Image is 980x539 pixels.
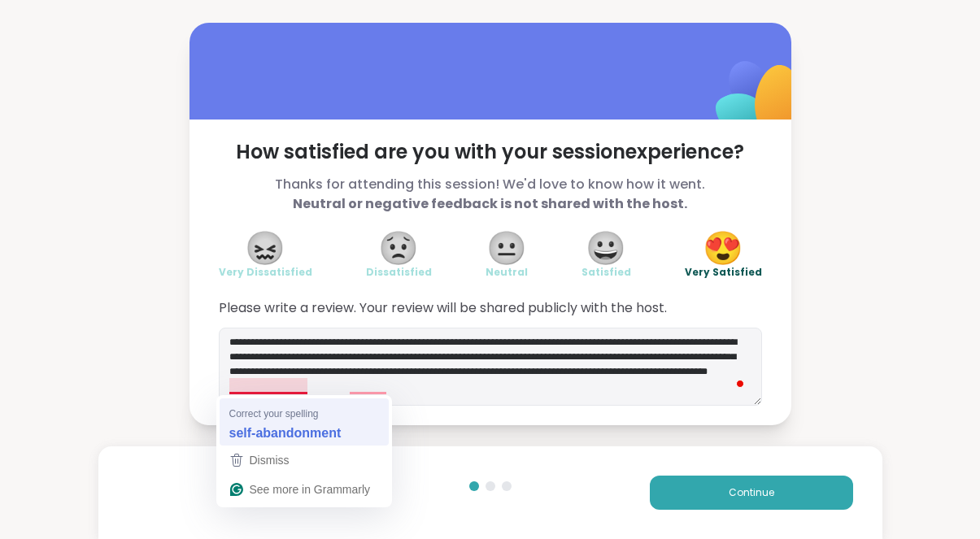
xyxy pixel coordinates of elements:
[677,19,839,180] img: ShareWell Logomark
[245,233,285,263] span: 😖
[729,485,774,500] span: Continue
[486,233,527,263] span: 😐
[366,266,432,279] span: Dissatisfied
[486,266,528,279] span: Neutral
[586,233,626,263] span: 😀
[219,139,762,165] span: How satisfied are you with your session experience?
[219,266,312,279] span: Very Dissatisfied
[219,175,762,214] span: Thanks for attending this session! We'd love to know how it went.
[219,298,762,318] span: Please write a review. Your review will be shared publicly with the host.
[703,233,743,263] span: 😍
[378,233,419,263] span: 😟
[685,266,762,279] span: Very Satisfied
[581,266,631,279] span: Satisfied
[650,476,853,510] button: Continue
[293,194,687,213] b: Neutral or negative feedback is not shared with the host.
